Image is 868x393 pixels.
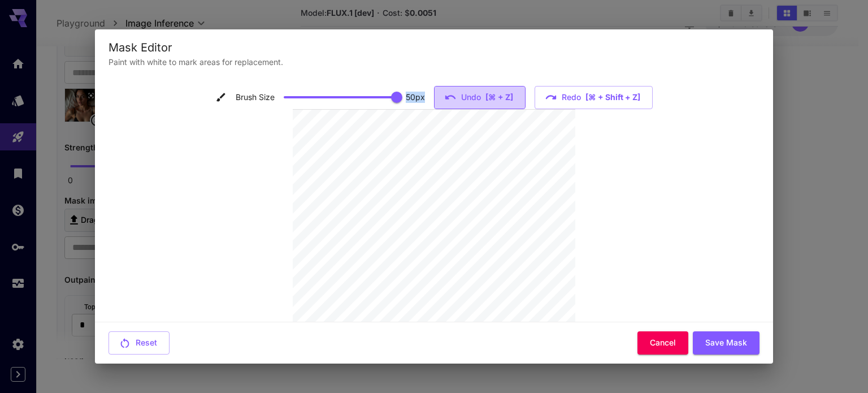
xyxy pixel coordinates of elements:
[236,92,275,103] p: Brush Size
[637,331,688,355] button: Cancel
[406,92,425,103] p: 50 px
[585,90,640,105] span: [⌘ + shift + Z]
[693,331,759,355] button: Save Mask
[485,90,513,105] span: [⌘ + Z]
[108,57,759,68] p: Paint with white to mark areas for replacement.
[434,86,526,109] button: Undo [⌘ + Z]
[535,86,653,109] button: Redo [⌘ + shift + Z]
[108,331,170,355] button: Reset
[108,38,759,57] div: Mask Editor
